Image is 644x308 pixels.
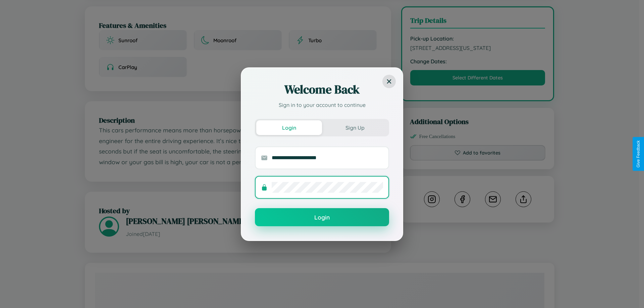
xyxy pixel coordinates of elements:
[255,81,389,98] h2: Welcome Back
[255,101,389,109] p: Sign in to your account to continue
[322,120,388,135] button: Sign Up
[255,208,389,226] button: Login
[256,120,322,135] button: Login
[636,140,641,168] div: Give Feedback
